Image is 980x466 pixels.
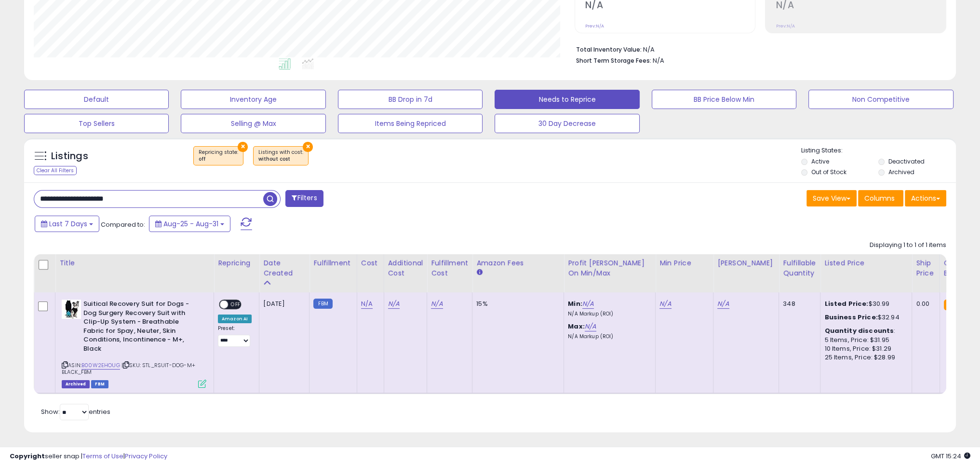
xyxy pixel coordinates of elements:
[41,407,110,416] span: Show: entries
[388,258,423,278] div: Additional Cost
[806,190,857,206] button: Save View
[582,299,594,309] a: N/A
[181,114,325,133] button: Selling @ Max
[10,452,167,461] div: seller snap | |
[476,268,482,277] small: Amazon Fees.
[82,452,123,461] a: Terms of Use
[916,300,932,308] div: 0.00
[824,258,908,268] div: Listed Price
[199,156,238,163] div: off
[361,299,373,309] a: N/A
[653,56,664,65] span: N/A
[824,327,904,335] div: :
[218,315,252,323] div: Amazon AI
[431,258,468,278] div: Fulfillment Cost
[858,190,903,206] button: Columns
[338,90,483,109] button: BB Drop in 7d
[811,168,846,176] label: Out of Stock
[652,90,796,109] button: BB Price Below Min
[181,90,325,109] button: Inventory Age
[888,168,914,176] label: Archived
[776,23,794,29] small: Prev: N/A
[476,258,560,268] div: Amazon Fees
[263,300,302,308] div: [DATE]
[101,220,145,229] span: Compared to:
[263,258,305,278] div: Date Created
[62,380,90,388] span: Listings that have been deleted from Seller Central
[258,149,303,163] span: Listings with cost :
[824,336,904,344] div: 5 Items, Price: $31.95
[824,313,877,322] b: Business Price:
[163,219,218,229] span: Aug-25 - Aug-31
[34,166,77,175] div: Clear All Filters
[585,322,596,331] a: N/A
[576,56,651,65] b: Short Term Storage Fees:
[258,156,303,163] div: without cost
[303,142,313,152] button: ×
[83,300,201,356] b: Suitical Recovery Suit for Dogs - Dog Surgery Recovery Suit with Clip-Up System - Breathable Fabr...
[824,299,868,308] b: Listed Price:
[783,300,813,308] div: 348
[870,241,946,250] div: Displaying 1 to 1 of 1 items
[717,299,729,309] a: N/A
[199,149,238,163] span: Repricing state :
[888,157,925,165] label: Deactivated
[864,193,895,203] span: Columns
[568,311,648,317] p: N/A Markup (ROI)
[824,300,904,308] div: $30.99
[783,258,816,278] div: Fulfillable Quantity
[81,361,120,370] a: B00W2EHOUG
[495,90,639,109] button: Needs to Reprice
[62,300,206,387] div: ASIN:
[228,301,243,309] span: OFF
[10,452,45,461] strong: Copyright
[51,150,88,163] h5: Listings
[313,299,332,309] small: FBM
[824,313,904,322] div: $32.94
[59,258,210,268] div: Title
[49,219,87,229] span: Last 7 Days
[218,258,255,268] div: Repricing
[388,299,400,309] a: N/A
[824,344,904,353] div: 10 Items, Price: $31.29
[338,114,483,133] button: Items Being Repriced
[568,322,585,331] b: Max:
[24,114,169,133] button: Top Sellers
[801,146,956,155] p: Listing States:
[576,43,939,55] li: N/A
[659,258,709,268] div: Min Price
[916,258,935,278] div: Ship Price
[824,353,904,362] div: 25 Items, Price: $28.99
[811,157,829,165] label: Active
[35,216,99,232] button: Last 7 Days
[824,326,894,335] b: Quantity discounts
[125,452,167,461] a: Privacy Policy
[431,299,443,309] a: N/A
[659,299,671,309] a: N/A
[568,333,648,340] p: N/A Markup (ROI)
[476,300,556,308] div: 15%
[238,142,248,152] button: ×
[808,90,953,109] button: Non Competitive
[568,258,651,278] div: Profit [PERSON_NAME] on Min/Max
[313,258,352,268] div: Fulfillment
[495,114,639,133] button: 30 Day Decrease
[717,258,775,268] div: [PERSON_NAME]
[218,325,252,347] div: Preset:
[564,254,656,292] th: The percentage added to the cost of goods (COGS) that forms the calculator for Min & Max prices.
[931,452,970,461] span: 2025-09-8 15:24 GMT
[62,300,81,319] img: 41j3EvcASDL._SL40_.jpg
[149,216,230,232] button: Aug-25 - Aug-31
[285,190,323,207] button: Filters
[576,45,642,54] b: Total Inventory Value:
[585,23,604,29] small: Prev: N/A
[905,190,946,206] button: Actions
[944,300,962,310] small: FBA
[62,361,195,376] span: | SKU: STL_RSUIT-DOG-M+ BLACK_FBM
[91,380,108,388] span: FBM
[361,258,380,268] div: Cost
[568,299,582,308] b: Min:
[24,90,169,109] button: Default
